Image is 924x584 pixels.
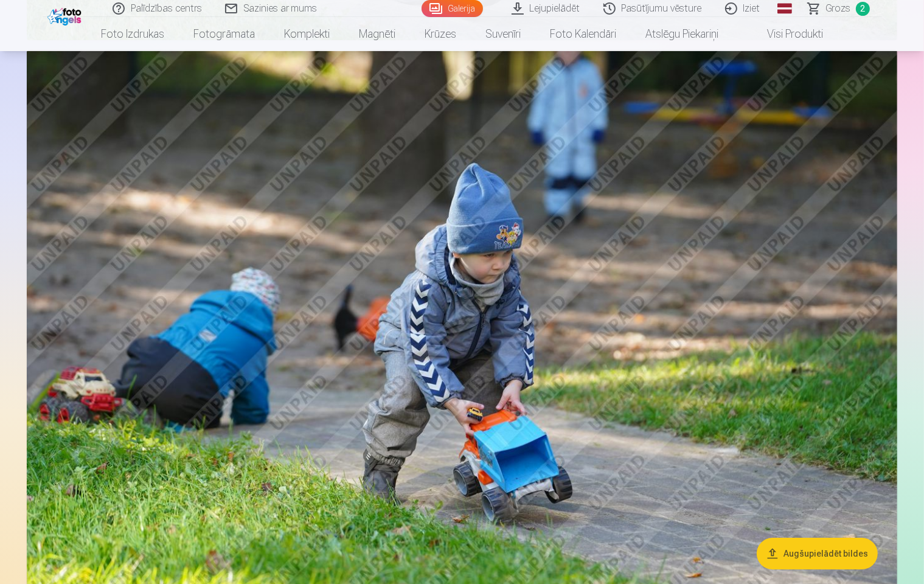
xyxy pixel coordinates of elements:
[826,1,851,16] span: Grozs
[410,17,471,51] a: Krūzes
[344,17,410,51] a: Magnēti
[856,2,870,16] span: 2
[631,17,733,51] a: Atslēgu piekariņi
[733,17,838,51] a: Visi produkti
[471,17,535,51] a: Suvenīri
[535,17,631,51] a: Foto kalendāri
[269,17,344,51] a: Komplekti
[47,5,85,26] img: /fa1
[757,538,878,569] button: Augšupielādēt bildes
[86,17,179,51] a: Foto izdrukas
[179,17,269,51] a: Fotogrāmata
